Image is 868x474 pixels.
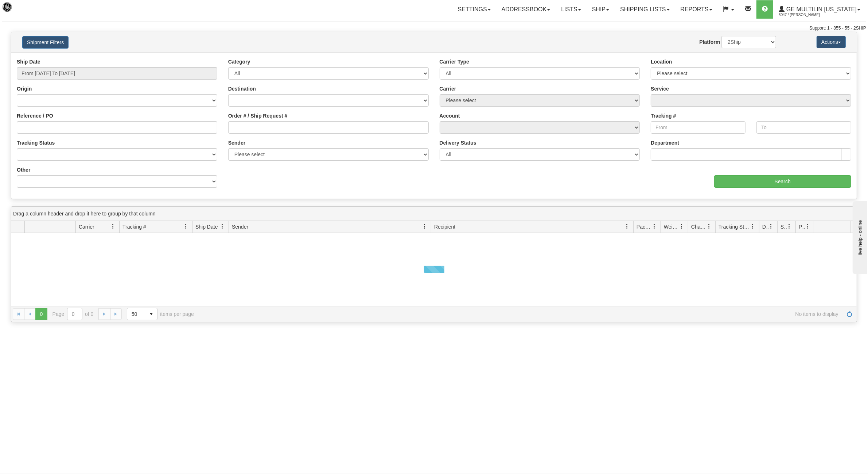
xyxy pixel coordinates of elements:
[747,220,759,233] a: Tracking Status filter column settings
[17,85,32,92] label: Origin
[216,220,229,233] a: Ship Date filter column settings
[107,220,119,233] a: Carrier filter column settings
[232,223,248,230] span: Sender
[799,223,805,230] span: Pickup Status
[719,223,750,230] span: Tracking Status
[675,0,718,19] a: Reports
[817,36,846,48] button: Actions
[127,308,194,320] span: items per page
[17,139,55,146] label: Tracking Status
[765,220,777,233] a: Delivery Status filter column settings
[145,308,157,320] span: select
[651,112,676,119] label: Tracking #
[651,139,679,146] label: Department
[180,220,192,233] a: Tracking # filter column settings
[651,85,669,92] label: Service
[228,112,288,119] label: Order # / Ship Request #
[2,2,39,20] img: logo3047.jpg
[785,6,857,12] span: GE Multilin [US_STATE]
[79,223,94,230] span: Carrier
[452,0,496,19] a: Settings
[195,223,218,230] span: Ship Date
[496,0,556,19] a: Addressbook
[651,58,672,65] label: Location
[5,6,67,12] div: live help - online
[122,223,146,230] span: Tracking #
[434,223,455,230] span: Recipient
[228,85,256,92] label: Destination
[615,0,675,19] a: Shipping lists
[587,0,615,19] a: Ship
[700,38,720,46] label: Platform
[651,121,746,134] input: From
[676,220,688,233] a: Weight filter column settings
[228,58,250,65] label: Category
[52,308,94,320] span: Page of 0
[440,85,456,92] label: Carrier
[556,0,586,19] a: Lists
[703,220,715,233] a: Charge filter column settings
[844,308,855,320] a: Refresh
[11,207,857,221] div: grid grouping header
[756,121,851,134] input: To
[648,220,661,233] a: Packages filter column settings
[440,139,476,146] label: Delivery Status
[440,58,469,65] label: Carrier Type
[228,139,245,146] label: Sender
[35,308,47,320] span: Page 0
[773,0,866,19] a: GE Multilin [US_STATE] 3047 / [PERSON_NAME]
[17,166,30,173] label: Other
[2,25,866,31] div: Support: 1 - 855 - 55 - 2SHIP
[127,308,157,320] span: Page sizes drop down
[22,36,69,49] button: Shipment Filters
[621,220,633,233] a: Recipient filter column settings
[17,58,40,65] label: Ship Date
[204,311,838,317] span: No items to display
[17,112,53,119] label: Reference / PO
[664,223,679,230] span: Weight
[691,223,707,230] span: Charge
[714,175,852,188] input: Search
[801,220,814,233] a: Pickup Status filter column settings
[783,220,795,233] a: Shipment Issues filter column settings
[781,223,787,230] span: Shipment Issues
[851,200,867,274] iframe: chat widget
[762,223,768,230] span: Delivery Status
[440,112,460,119] label: Account
[779,11,833,19] span: 3047 / [PERSON_NAME]
[419,220,431,233] a: Sender filter column settings
[132,310,141,318] span: 50
[637,223,652,230] span: Packages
